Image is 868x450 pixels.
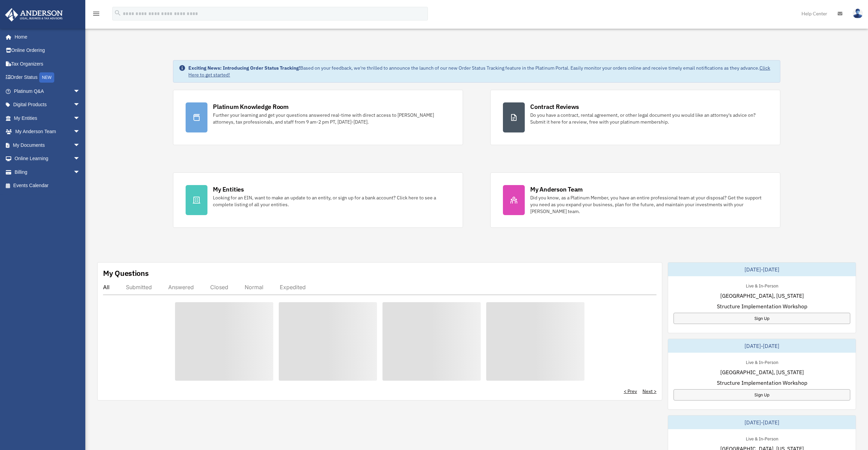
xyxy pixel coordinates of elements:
[213,185,244,194] div: My Entities
[73,165,87,179] span: arrow_drop_down
[642,388,656,395] a: Next >
[5,98,90,112] a: Digital Productsarrow_drop_down
[490,90,780,145] a: Contract Reviews Do you have a contract, rental agreement, or other legal document you would like...
[210,284,228,291] div: Closed
[490,172,780,228] a: My Anderson Team Did you know, as a Platinum Member, you have an entire professional team at your...
[5,125,90,139] a: My Anderson Teamarrow_drop_down
[674,389,850,400] a: Sign Up
[5,84,90,98] a: Platinum Q&Aarrow_drop_down
[188,65,774,78] div: Based on your feedback, we're thrilled to announce the launch of our new Order Status Tracking fe...
[173,172,463,228] a: My Entities Looking for an EIN, want to make an update to an entity, or sign up for a bank accoun...
[624,388,637,395] a: < Prev
[188,65,300,71] strong: Exciting News: Introducing Order Status Tracking!
[73,138,87,152] span: arrow_drop_down
[853,9,863,18] img: User Pic
[3,8,65,22] img: Anderson Advisors Platinum Portal
[740,282,784,289] div: Live & In-Person
[5,152,90,166] a: Online Learningarrow_drop_down
[668,263,856,276] div: [DATE]-[DATE]
[5,165,90,179] a: Billingarrow_drop_down
[73,111,87,125] span: arrow_drop_down
[530,112,768,125] div: Do you have a contract, rental agreement, or other legal document you would like an attorney's ad...
[720,368,804,376] span: [GEOGRAPHIC_DATA], [US_STATE]
[103,268,149,278] div: My Questions
[168,284,194,291] div: Answered
[674,313,850,324] a: Sign Up
[5,71,90,85] a: Order StatusNEW
[114,9,121,17] i: search
[740,358,784,365] div: Live & In-Person
[668,416,856,429] div: [DATE]-[DATE]
[5,179,90,193] a: Events Calendar
[73,125,87,139] span: arrow_drop_down
[213,112,450,125] div: Further your learning and get your questions answered real-time with direct access to [PERSON_NAM...
[5,111,90,125] a: My Entitiesarrow_drop_down
[5,30,87,44] a: Home
[668,339,856,353] div: [DATE]-[DATE]
[5,44,90,57] a: Online Ordering
[92,12,100,18] a: menu
[92,10,100,18] i: menu
[5,57,90,71] a: Tax Organizers
[245,284,263,291] div: Normal
[213,194,450,208] div: Looking for an EIN, want to make an update to an entity, or sign up for a bank account? Click her...
[717,302,807,310] span: Structure Implementation Workshop
[280,284,306,291] div: Expedited
[188,65,770,78] a: Click Here to get started!
[740,435,784,442] div: Live & In-Person
[73,152,87,166] span: arrow_drop_down
[73,98,87,112] span: arrow_drop_down
[720,292,804,300] span: [GEOGRAPHIC_DATA], [US_STATE]
[530,194,768,215] div: Did you know, as a Platinum Member, you have an entire professional team at your disposal? Get th...
[530,185,583,194] div: My Anderson Team
[126,284,152,291] div: Submitted
[73,84,87,98] span: arrow_drop_down
[530,102,579,111] div: Contract Reviews
[173,90,463,145] a: Platinum Knowledge Room Further your learning and get your questions answered real-time with dire...
[5,138,90,152] a: My Documentsarrow_drop_down
[103,284,110,291] div: All
[717,379,807,387] span: Structure Implementation Workshop
[39,72,54,83] div: NEW
[213,102,289,111] div: Platinum Knowledge Room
